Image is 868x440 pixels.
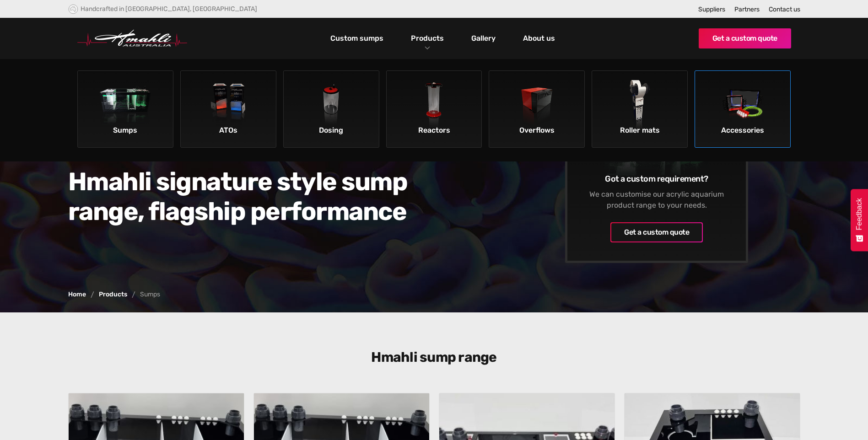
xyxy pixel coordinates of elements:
[698,5,725,13] a: Suppliers
[77,70,173,148] a: SumpsSumps
[286,123,377,138] div: Dosing
[202,80,254,132] img: ATOs
[389,123,480,138] div: Reactors
[594,123,685,138] div: Roller mats
[469,31,498,46] a: Gallery
[734,5,760,13] a: Partners
[851,189,868,251] button: Feedback - Show survey
[283,70,379,148] a: DosingDosing
[77,30,187,47] img: Hmahli Australia Logo
[68,59,800,161] nav: Products
[386,70,482,148] a: ReactorsReactors
[81,5,257,13] div: Handcrafted in [GEOGRAPHIC_DATA], [GEOGRAPHIC_DATA]
[614,80,666,132] img: Roller mats
[183,123,274,138] div: ATOs
[695,70,791,148] a: AccessoriesAccessories
[408,80,460,132] img: Reactors
[699,28,791,48] a: Get a custom quote
[68,291,86,298] a: Home
[328,31,386,46] a: Custom sumps
[511,80,563,132] img: Overflows
[610,222,703,242] a: Get a custom quote
[491,123,582,138] div: Overflows
[404,18,451,59] div: Products
[258,349,610,365] h3: Hmahli sump range
[409,32,446,45] a: Products
[855,198,863,230] span: Feedback
[68,167,421,226] h2: Hmahli signature style sump range, flagship performance
[77,30,187,47] a: home
[717,80,769,132] img: Accessories
[489,70,585,148] a: OverflowsOverflows
[521,31,557,46] a: About us
[180,70,276,148] a: ATOsATOs
[140,291,160,298] div: Sumps
[592,70,688,148] a: Roller matsRoller mats
[80,123,171,138] div: Sumps
[624,227,689,238] div: Get a custom quote
[100,80,151,132] img: Sumps
[99,291,127,298] a: Products
[305,80,357,132] img: Dosing
[581,189,732,211] div: We can customise our acrylic aquarium product range to your needs.
[769,5,800,13] a: Contact us
[697,123,788,138] div: Accessories
[581,173,732,184] h6: Got a custom requirement?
